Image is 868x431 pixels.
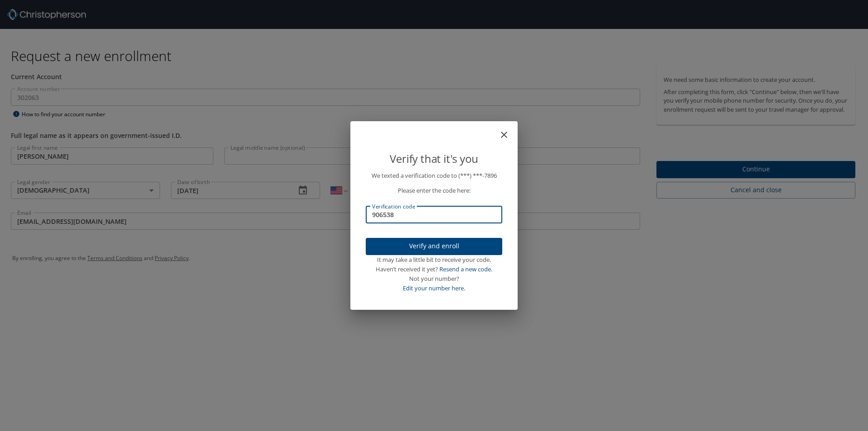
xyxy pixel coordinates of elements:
button: Verify and enroll [366,238,502,256]
div: It may take a little bit to receive your code. [366,255,502,265]
p: We texted a verification code to (***) ***- 7896 [366,171,502,180]
div: Haven’t received it yet? [366,265,502,274]
a: Resend a new code. [439,265,492,273]
a: Edit your number here. [403,284,465,292]
button: close [503,125,514,136]
div: Not your number? [366,274,502,284]
p: Please enter the code here: [366,186,502,195]
p: Verify that it's you [366,150,502,167]
span: Verify and enroll [373,241,495,252]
